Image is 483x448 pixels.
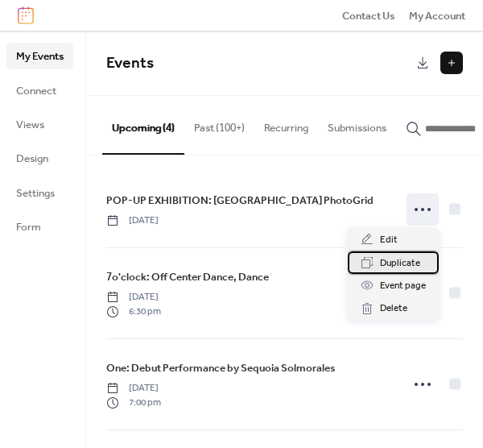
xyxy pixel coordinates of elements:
[6,145,73,171] a: Design
[106,305,161,319] span: 6:30 pm
[16,185,55,201] span: Settings
[106,48,154,78] span: Events
[380,278,426,294] span: Event page
[16,219,41,235] span: Form
[380,301,407,317] span: Delete
[16,117,44,133] span: Views
[106,290,161,305] span: [DATE]
[18,6,34,24] img: logo
[380,232,398,248] span: Edit
[342,7,395,23] a: Contact Us
[106,193,374,209] span: POP-UP EXHIBITION: [GEOGRAPHIC_DATA] PhotoGrid
[102,96,184,154] button: Upcoming (4)
[106,381,161,396] span: [DATE]
[106,214,159,228] span: [DATE]
[16,48,64,64] span: My Events
[318,96,396,152] button: Submissions
[106,359,336,377] a: One: Debut Performance by Sequoia Solmorales
[254,96,318,152] button: Recurring
[380,255,420,272] span: Duplicate
[16,83,56,99] span: Connect
[409,7,465,23] a: My Account
[6,180,73,205] a: Settings
[6,214,73,239] a: Form
[6,43,73,68] a: My Events
[106,192,374,209] a: POP-UP EXHIBITION: [GEOGRAPHIC_DATA] PhotoGrid
[106,396,161,410] span: 7:00 pm
[184,96,254,152] button: Past (100+)
[16,151,48,167] span: Design
[106,360,336,376] span: One: Debut Performance by Sequoia Solmorales
[6,77,73,103] a: Connect
[6,111,73,137] a: Views
[106,268,269,286] a: 7o'clock: Off Center Dance, Dance
[106,269,269,285] span: 7o'clock: Off Center Dance, Dance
